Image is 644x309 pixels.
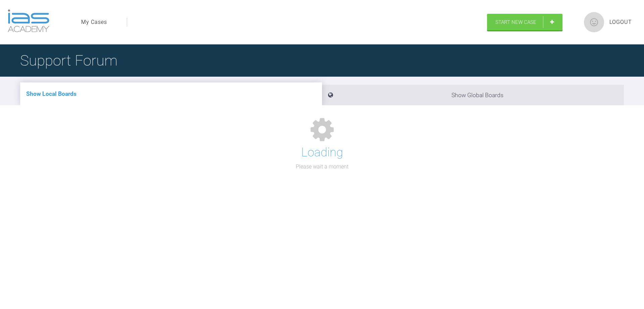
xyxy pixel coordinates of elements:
a: Start New Case [487,14,562,31]
img: logo-light.3e3ef733.png [8,9,49,32]
li: Show Local Boards [20,82,322,105]
span: Start New Case [495,19,536,25]
p: Please wait a moment [296,162,348,171]
img: profile.png [584,12,604,32]
li: Show Global Boards [322,85,624,105]
a: My Cases [81,18,107,27]
a: Logout [609,18,632,27]
h1: Support Forum [20,49,117,72]
h1: Loading [301,143,343,162]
